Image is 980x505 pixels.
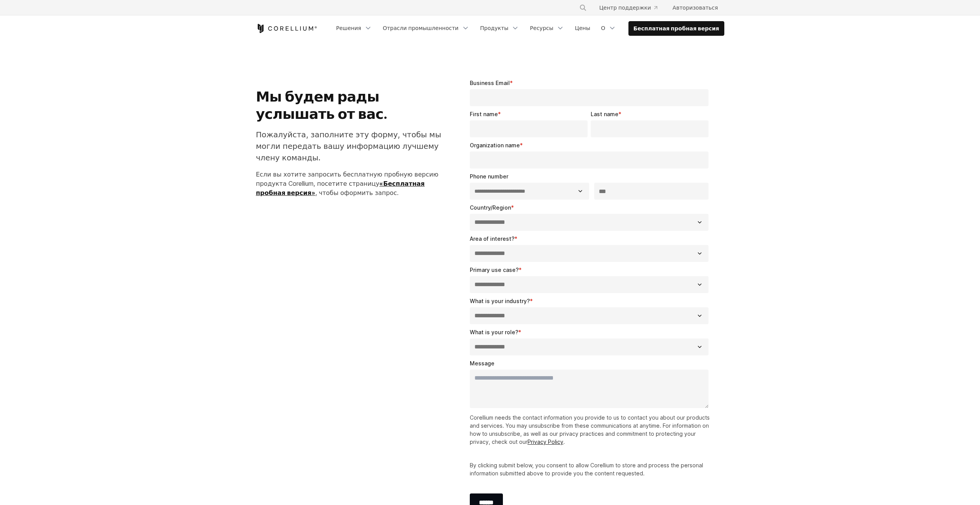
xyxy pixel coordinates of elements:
span: Message [470,360,494,367]
div: Меню навигации [570,1,724,15]
div: Меню навигации [332,21,724,36]
a: Privacy Policy [528,438,563,445]
font: Бесплатная пробная версия [633,25,719,32]
font: Отрасли промышленности [383,25,459,31]
font: Продукты [480,25,509,31]
font: Ресурсы [530,25,553,31]
font: Цены [575,25,590,31]
font: Мы будем рады услышать от вас. [256,88,387,122]
font: Если вы хотите запросить бесплатную пробную версию продукта Corellium, посетите страницу [256,170,439,187]
span: Last name [591,111,618,117]
button: Поиск [576,1,590,15]
font: , чтобы оформить запрос. [315,189,399,197]
font: Пожалуйста, заполните эту форму, чтобы мы могли передать вашу информацию лучшему члену команды. [256,130,441,162]
span: First name [470,111,498,117]
span: Primary use case? [470,267,519,273]
font: Центр поддержки [599,4,651,11]
span: Area of interest? [470,235,514,242]
font: О [601,25,605,31]
font: Решения [336,25,361,31]
span: Country/Region [470,204,511,211]
p: By clicking submit below, you consent to allow Corellium to store and process the personal inform... [470,461,712,477]
font: Авторизоваться [673,4,718,11]
span: Business Email [470,80,510,86]
span: What is your role? [470,329,518,335]
span: What is your industry? [470,298,530,304]
p: Corellium needs the contact information you provide to us to contact you about our products and s... [470,413,712,446]
a: Кореллиум Дом [256,24,317,33]
span: Organization name [470,142,520,148]
span: Phone number [470,173,508,180]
